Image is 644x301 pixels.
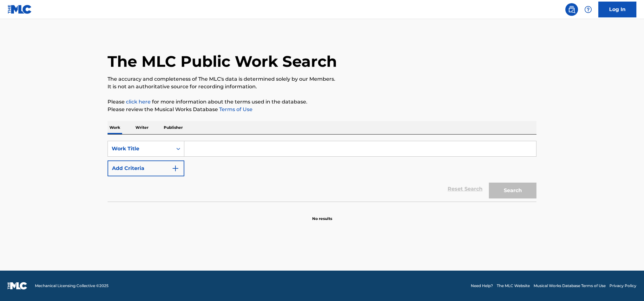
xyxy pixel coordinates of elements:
[35,283,108,289] span: Mechanical Licensing Collective © 2025
[126,99,151,105] a: click here
[108,160,184,176] button: Add Criteria
[108,75,536,83] p: The accuracy and completeness of The MLC's data is determined solely by our Members.
[565,3,578,16] a: Public Search
[134,121,150,134] p: Writer
[112,145,169,153] div: Work Title
[162,121,185,134] p: Publisher
[534,283,606,289] a: Musical Works Database Terms of Use
[582,3,595,16] div: Help
[108,98,536,106] p: Please for more information about the terms used in the database.
[108,52,337,71] h1: The MLC Public Work Search
[471,283,493,289] a: Need Help?
[172,165,179,172] img: 9d2ae6d4665cec9f34b9.svg
[218,106,253,112] a: Terms of Use
[312,208,332,222] p: No results
[497,283,530,289] a: The MLC Website
[108,141,536,202] form: Search Form
[568,6,575,13] img: search
[108,106,536,113] p: Please review the Musical Works Database
[108,121,122,134] p: Work
[8,282,27,290] img: logo
[609,283,636,289] a: Privacy Policy
[108,83,536,91] p: It is not an authoritative source for recording information.
[8,5,32,14] img: MLC Logo
[584,6,592,13] img: help
[598,2,636,17] a: Log In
